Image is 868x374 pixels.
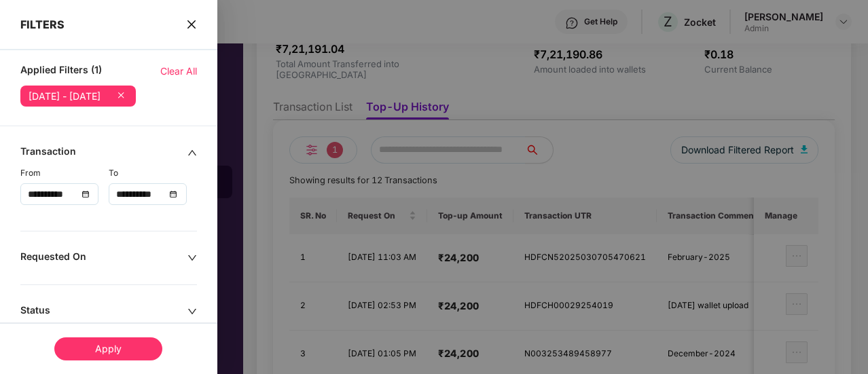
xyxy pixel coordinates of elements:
span: down [187,307,197,316]
div: Requested On [20,250,187,265]
div: Status [20,304,187,319]
span: close [186,18,197,31]
span: FILTERS [20,18,65,31]
div: To [109,167,197,180]
div: [DATE] - [DATE] [29,91,101,102]
div: Apply [54,337,162,360]
div: From [20,167,109,180]
span: Clear All [160,64,197,79]
div: Transaction [20,145,187,160]
span: Applied Filters (1) [20,64,102,79]
span: up [187,148,197,157]
span: down [187,253,197,263]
